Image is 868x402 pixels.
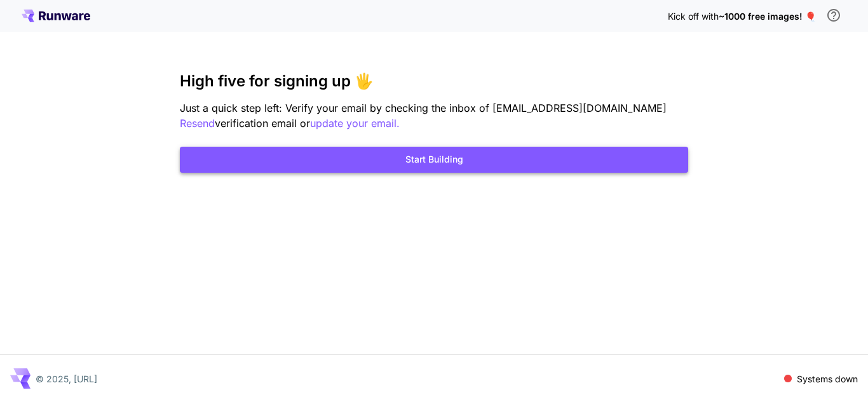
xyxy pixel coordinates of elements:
button: Start Building [180,147,688,173]
span: ~1000 free images! 🎈 [719,11,816,22]
button: update your email. [310,116,400,131]
span: Just a quick step left: Verify your email by checking the inbox of [EMAIL_ADDRESS][DOMAIN_NAME] [180,102,667,114]
button: Resend [180,116,215,131]
span: Kick off with [668,11,719,22]
span: verification email or [215,117,310,130]
p: Systems down [797,372,858,385]
p: © 2025, [URL] [36,372,97,385]
h3: High five for signing up 🖐️ [180,72,688,90]
button: In order to qualify for free credit, you need to sign up with a business email address and click ... [821,3,846,28]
